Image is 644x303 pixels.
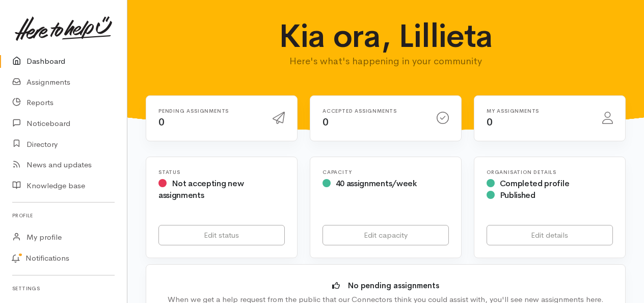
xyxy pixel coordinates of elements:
span: Not accepting new assignments [158,178,244,200]
h6: Organisation Details [487,169,613,175]
b: No pending assignments [348,281,439,290]
h6: Capacity [323,169,449,175]
h6: Profile [12,209,115,222]
a: Edit status [158,225,285,246]
h1: Kia ora, Lillieta [269,18,503,54]
h6: Pending assignments [158,108,260,114]
h6: Settings [12,282,115,295]
span: 0 [487,116,493,129]
span: 0 [158,116,165,129]
a: Edit capacity [323,225,449,246]
span: Published [500,190,535,200]
h6: My assignments [487,108,590,114]
a: Edit details [487,225,613,246]
span: 40 assignments/week [336,178,417,189]
h6: Status [158,169,285,175]
h6: Accepted assignments [323,108,424,114]
p: Here's what's happening in your community [269,54,503,68]
span: 0 [323,116,329,129]
span: Completed profile [500,178,570,189]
